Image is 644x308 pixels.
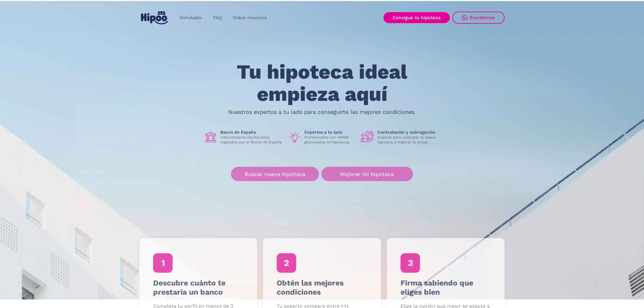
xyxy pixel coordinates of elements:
p: Intermediarios hipotecarios regulados por el Banco de España [220,135,283,145]
a: Consigue tu hipoteca [383,12,450,23]
p: Soporte para contratar tu nueva hipoteca o mejorar la actual [377,135,440,145]
h1: Contratación y subrogación [377,129,440,135]
a: Buscar nueva hipoteca [231,167,319,181]
h4: Obtén las mejores condiciones [277,278,367,297]
a: Simulador [174,12,208,24]
h1: Banco de España [220,129,283,135]
h4: Descubre cuánto te prestaría un banco [153,278,244,297]
a: home [139,9,169,27]
p: Profesionales con +40M€ gestionados en hipotecas [304,135,356,145]
h1: Expertos a tu lado [304,129,356,135]
h4: Firma sabiendo que eliges bien [401,278,491,297]
a: Sobre nosotros [227,12,272,24]
p: Nuestros expertos a tu lado para conseguirte las mejores condiciones. [228,110,416,114]
div: Escríbenos [470,15,495,20]
h1: Tu hipoteca ideal empieza aquí [207,61,437,105]
a: Escríbenos [452,12,505,24]
a: Mejorar mi hipoteca [321,167,413,181]
a: FAQ [208,12,227,24]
